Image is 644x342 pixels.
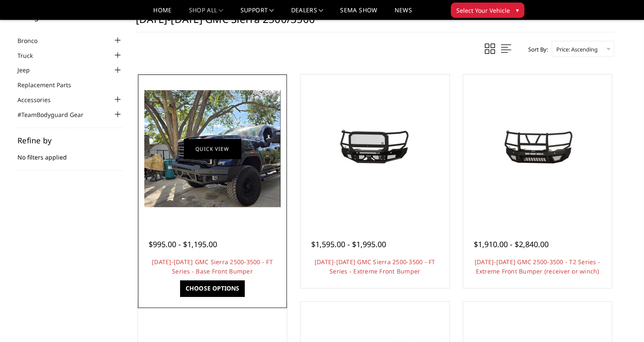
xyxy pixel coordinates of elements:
a: Jeep [17,66,40,74]
img: 2020-2023 GMC 2500-3500 - T2 Series - Extreme Front Bumper (receiver or winch) [469,117,605,181]
a: Quick view [184,139,241,159]
a: [DATE]-[DATE] GMC 2500-3500 - T2 Series - Extreme Front Bumper (receiver or winch) [475,258,600,275]
a: Truck [17,51,43,60]
a: Replacement Parts [17,80,82,89]
a: [DATE]-[DATE] GMC Sierra 2500-3500 - FT Series - Extreme Front Bumper [315,258,435,275]
h5: Categories [17,13,123,20]
a: SEMA Show [340,7,377,20]
button: Select Your Vehicle [451,3,524,18]
a: [DATE]-[DATE] GMC Sierra 2500-3500 - FT Series - Base Front Bumper [152,258,273,275]
span: $1,595.00 - $1,995.00 [311,239,386,249]
a: News [394,7,412,20]
span: $995.00 - $1,195.00 [149,239,217,249]
a: shop all [189,7,223,20]
div: No filters applied [17,137,123,171]
a: #TeamBodyguard Gear [17,110,94,119]
a: 2020-2023 GMC 2500-3500 - T2 Series - Extreme Front Bumper (receiver or winch) 2020-2023 GMC 2500... [465,77,610,221]
a: 2020-2023 GMC Sierra 2500-3500 - FT Series - Extreme Front Bumper 2020-2023 GMC Sierra 2500-3500 ... [303,77,447,221]
a: Choose Options [180,280,244,296]
a: Dealers [291,7,323,20]
a: Home [153,7,172,20]
span: Select Your Vehicle [456,6,510,15]
a: Bronco [17,36,48,45]
a: Accessories [17,95,61,104]
label: Sort By: [524,43,548,56]
span: $1,910.00 - $2,840.00 [474,239,549,249]
h1: [DATE]-[DATE] GMC Sierra 2500/3500 [136,13,614,32]
img: 2020-2023 GMC Sierra 2500-3500 - FT Series - Base Front Bumper [144,90,280,207]
a: 2020-2023 GMC Sierra 2500-3500 - FT Series - Base Front Bumper 2020-2023 GMC Sierra 2500-3500 - F... [140,77,285,221]
span: ▾ [516,6,519,14]
h5: Refine by [17,137,123,144]
a: Support [240,7,274,20]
